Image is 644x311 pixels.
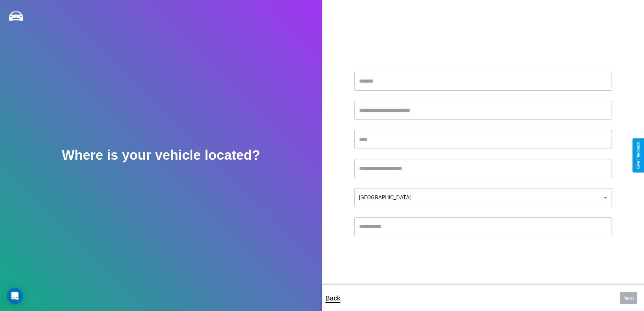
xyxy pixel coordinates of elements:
[620,292,637,304] button: Next
[326,292,340,304] p: Back
[354,188,612,207] div: [GEOGRAPHIC_DATA]
[636,142,641,169] div: Give Feedback
[7,288,23,304] div: Open Intercom Messenger
[62,148,260,163] h2: Where is your vehicle located?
